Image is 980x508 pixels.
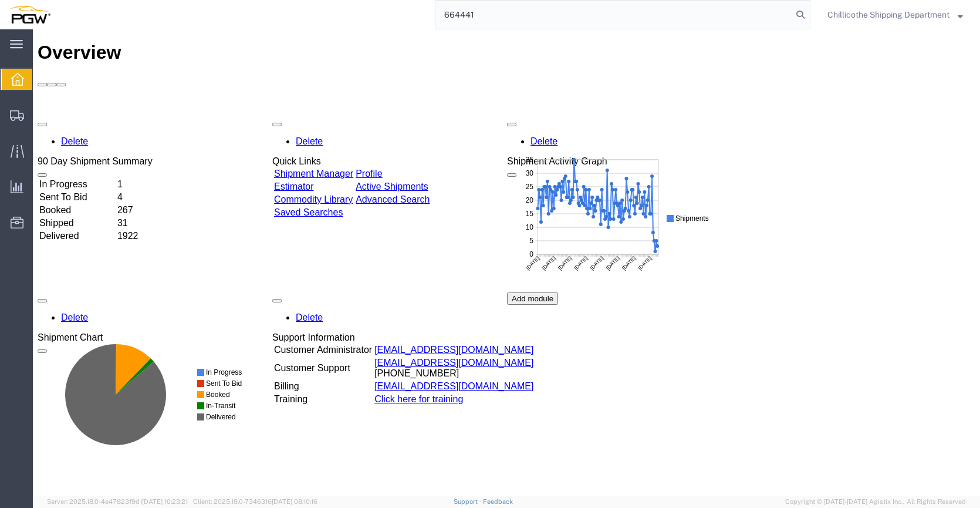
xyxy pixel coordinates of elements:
text: 35 [19,4,27,12]
td: Booked [6,175,83,187]
a: Active Shipments [323,152,396,162]
td: Shipped [6,188,83,200]
text: [DATE] [114,103,130,119]
td: Training [241,364,340,376]
td: Sent To Bid [6,162,83,174]
input: Search for shipment number, reference number [435,1,792,29]
button: Add module [474,263,525,275]
div: Support Information [239,303,502,314]
text: [DATE] [98,103,114,119]
text: In-Transit [168,74,198,82]
text: 20 [19,45,27,53]
a: Support [454,498,483,505]
a: Click here for training [342,365,430,375]
text: 25 [19,31,27,39]
text: 10 [19,72,27,80]
td: [PHONE_NUMBER] [341,328,501,350]
text: 30 [19,18,27,26]
button: Chillicothe Shipping Department [827,8,964,22]
text: [DATE] [18,103,33,119]
td: 31 [84,188,119,200]
a: [EMAIL_ADDRESS][DOMAIN_NAME] [342,352,501,362]
text: 0 [22,99,26,107]
td: Customer Administrator [241,315,340,327]
span: Client: 2025.18.0-7346316 [193,498,317,505]
a: Delete [263,283,290,293]
a: Profile [323,139,349,149]
a: Feedback [483,498,513,505]
td: Delivered [6,201,83,213]
text: Delivered [168,85,198,93]
text: Booked [168,63,192,71]
div: Quick Links [239,127,399,137]
a: Saved Searches [241,178,310,188]
text: Sent To Bid [168,52,204,60]
span: Chillicothe Shipping Department [827,8,949,21]
a: Delete [28,283,55,293]
text: 5 [22,85,26,93]
td: 1 [84,149,119,161]
text: In Progress [168,41,204,49]
a: Advanced Search [323,165,397,175]
a: Delete [263,107,290,117]
text: [DATE] [82,103,98,119]
text: [DATE] [66,103,82,119]
td: 1922 [84,201,119,213]
td: 267 [84,175,119,187]
img: logo [8,6,50,23]
span: [DATE] 10:23:21 [142,498,188,505]
text: 15 [19,58,27,66]
td: Billing [241,351,340,363]
a: [EMAIL_ADDRESS][DOMAIN_NAME] [342,328,501,338]
text: [DATE] [50,103,66,119]
a: Estimator [241,152,281,162]
span: [DATE] 08:10:16 [272,498,317,505]
text: Shipments [168,63,202,71]
a: [EMAIL_ADDRESS][DOMAIN_NAME] [342,315,501,325]
a: Delete [498,107,525,117]
td: 4 [84,162,119,174]
td: Customer Support [241,328,340,350]
a: Shipment Manager [241,139,320,149]
iframe: FS Legacy Container [33,29,980,496]
span: Copyright © [DATE]-[DATE] Agistix Inc., All Rights Reserved [785,497,966,507]
a: Commodity Library [241,165,320,175]
text: [DATE] [130,103,146,119]
span: Server: 2025.18.0-4e47823f9d1 [47,498,188,505]
text: [DATE] [34,103,50,119]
